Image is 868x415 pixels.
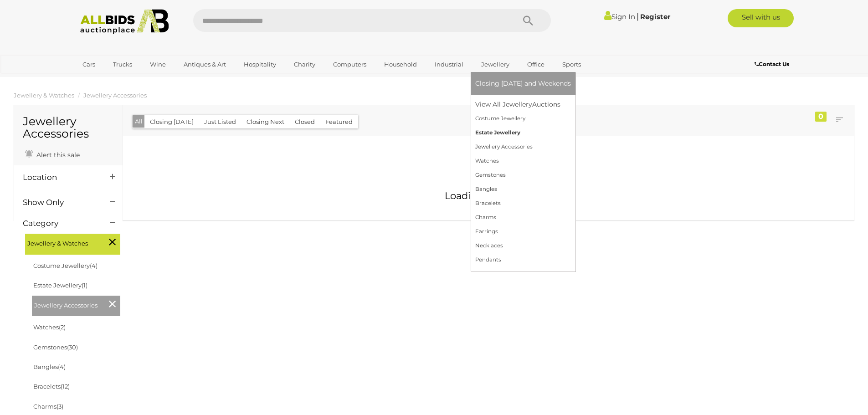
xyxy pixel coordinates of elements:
a: Estate Jewellery(1) [33,282,87,289]
a: Watches(2) [33,323,66,331]
h4: Show Only [23,198,96,207]
a: Antiques & Art [178,57,232,72]
a: Charms(3) [33,403,63,410]
h1: Jewellery Accessories [23,115,113,140]
h4: Location [23,173,96,182]
span: (2) [59,323,66,331]
a: Bracelets(12) [33,383,70,390]
a: Register [640,12,670,21]
a: Charity [288,57,321,72]
img: Allbids.com.au [75,9,174,34]
a: Computers [327,57,372,72]
span: Jewellery Accessories [34,298,103,311]
span: (1) [82,282,87,289]
a: [GEOGRAPHIC_DATA] [77,72,153,87]
span: | [637,11,639,21]
span: Loading auctions... [445,190,533,201]
a: Alert this sale [23,147,82,161]
span: (4) [58,363,66,370]
button: Closing Next [241,115,290,129]
a: Costume Jewellery(4) [33,262,98,269]
a: Cars [77,57,101,72]
b: Contact Us [755,61,789,67]
a: Contact Us [755,59,791,69]
button: Just Listed [199,115,241,129]
button: All [133,115,145,128]
div: 0 [815,112,827,122]
a: Industrial [429,57,469,72]
span: Jewellery & Watches [27,236,96,249]
button: Closing [DATE] [144,115,199,129]
a: Sell with us [728,9,794,27]
button: Featured [320,115,358,129]
span: (3) [56,403,63,410]
a: Sign In [604,12,635,21]
a: Jewellery & Watches [14,92,74,99]
a: Wine [144,57,172,72]
button: Search [505,9,551,32]
span: Alert this sale [34,151,80,159]
a: Jewellery [475,57,515,72]
a: Household [378,57,423,72]
a: Hospitality [238,57,282,72]
a: Trucks [107,57,138,72]
button: Closed [289,115,320,129]
a: Gemstones(30) [33,343,78,351]
span: (30) [67,343,78,351]
a: Office [521,57,550,72]
a: Bangles(4) [33,363,66,370]
a: Sports [556,57,587,72]
span: (4) [90,262,98,269]
a: Jewellery Accessories [83,92,147,99]
h4: Category [23,219,96,228]
span: (12) [61,383,70,390]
